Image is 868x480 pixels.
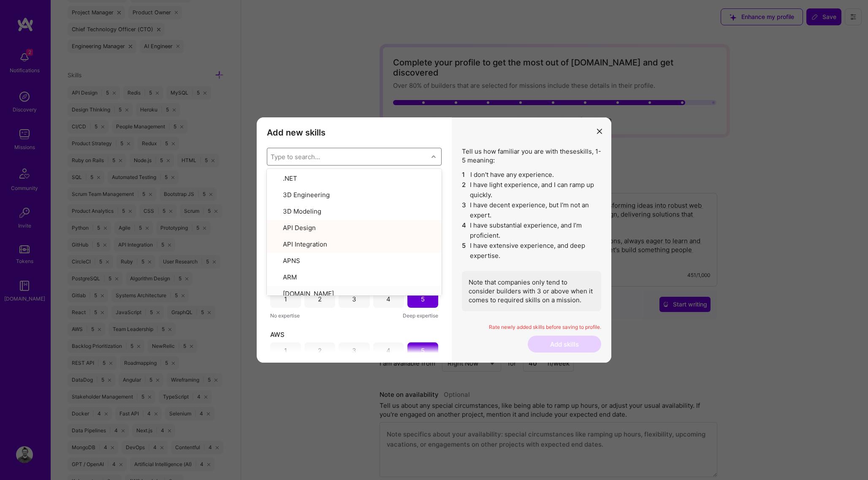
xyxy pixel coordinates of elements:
[271,152,320,161] div: Type to search...
[272,190,437,200] div: 3D Engineering
[462,170,467,180] span: 1
[272,240,437,249] div: API Integration
[386,346,391,355] div: 4
[257,117,611,363] div: modal
[528,336,601,353] button: Add skills
[462,220,601,241] li: I have substantial experience, and I’m proficient.
[270,330,285,339] span: AWS
[462,180,467,200] span: 2
[352,295,356,304] div: 3
[421,295,425,304] div: 5
[352,346,356,355] div: 3
[284,295,287,304] div: 1
[462,200,601,220] li: I have decent experience, but I'm not an expert.
[272,289,437,299] div: [DOMAIN_NAME]
[270,311,300,320] span: No expertise
[272,207,437,217] div: 3D Modeling
[597,129,602,134] i: icon Close
[403,311,438,320] span: Deep expertise
[462,200,467,220] span: 3
[462,241,601,261] li: I have extensive experience, and deep expertise.
[431,155,436,159] i: icon Chevron
[318,346,322,355] div: 2
[272,223,437,233] div: API Design
[421,346,425,355] div: 5
[318,295,322,304] div: 2
[272,273,437,282] div: ARM
[462,180,601,200] li: I have light experience, and I can ramp up quickly.
[462,271,601,311] div: Note that companies only tend to consider builders with 3 or above when it comes to required skil...
[462,170,601,180] li: I don't have any experience.
[386,295,391,304] div: 4
[462,147,601,311] div: Tell us how familiar you are with these skills , 1-5 meaning:
[267,127,442,138] h3: Add new skills
[272,256,437,266] div: APNS
[284,346,287,355] div: 1
[462,220,467,241] span: 4
[462,241,467,261] span: 5
[462,324,601,331] p: Rate newly added skills before saving to profile.
[272,174,437,184] div: .NET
